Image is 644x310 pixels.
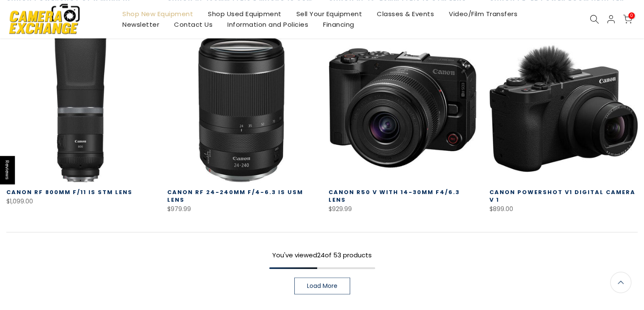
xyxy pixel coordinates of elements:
[220,19,316,30] a: Information and Policies
[628,12,635,19] span: 0
[167,19,220,30] a: Contact Us
[167,204,315,214] div: $979.99
[201,8,289,19] a: Shop Used Equipment
[442,8,525,19] a: Video/Film Transfers
[272,251,372,259] span: You've viewed of 53 products
[294,277,350,294] a: Load More
[329,188,460,204] a: Canon R50 V with 14-30mm f4/6.3 Lens
[115,19,167,30] a: Newsletter
[167,188,303,204] a: Canon RF 24-240mm f/4-6.3 IS USM Lens
[329,204,477,214] div: $929.99
[317,251,325,259] span: 24
[6,196,155,207] div: $1,099.00
[489,188,636,204] a: Canon PowerShot V1 Digital Camera V 1
[489,204,638,214] div: $899.00
[115,8,201,19] a: Shop New Equipment
[623,14,632,24] a: 0
[316,19,362,30] a: Financing
[610,272,631,293] a: Back to the top
[289,8,370,19] a: Sell Your Equipment
[370,8,442,19] a: Classes & Events
[6,188,133,196] a: Canon RF 800mm f/11 IS STM Lens
[307,283,337,289] span: Load More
